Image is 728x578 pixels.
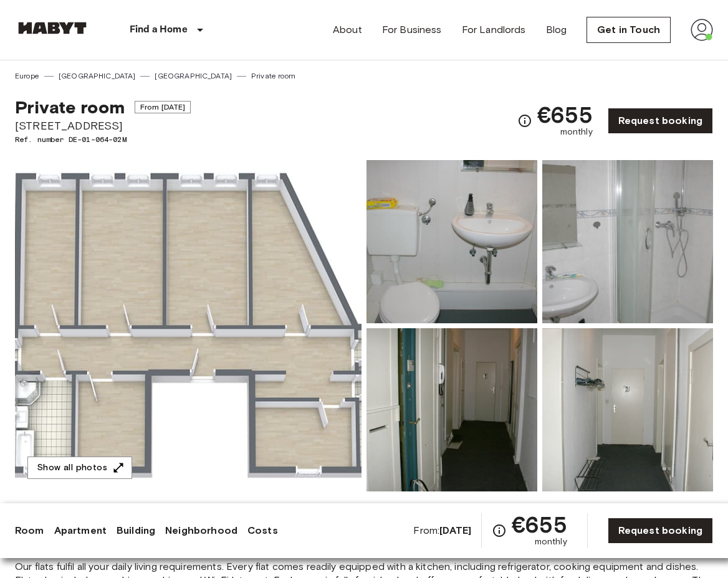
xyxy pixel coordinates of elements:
[542,160,713,323] img: Picture of unit DE-01-064-02M
[247,523,278,538] a: Costs
[15,70,39,82] a: Europe
[537,103,593,126] span: €655
[608,518,713,544] a: Request booking
[15,118,191,134] span: [STREET_ADDRESS]
[535,536,567,548] span: monthly
[492,523,507,538] svg: Check cost overview for full price breakdown. Please note that discounts apply to new joiners onl...
[15,22,90,34] img: Habyt
[15,160,362,491] img: Marketing picture of unit DE-01-064-02M
[691,19,713,41] img: avatar
[27,457,132,480] button: Show all photos
[439,524,471,536] b: [DATE]
[413,524,471,538] span: From:
[542,328,713,491] img: Picture of unit DE-01-064-02M
[15,97,125,118] span: Private room
[462,22,526,37] a: For Landlords
[608,108,713,134] a: Request booking
[54,523,107,538] a: Apartment
[517,113,532,128] svg: Check cost overview for full price breakdown. Please note that discounts apply to new joiners onl...
[512,513,567,536] span: €655
[130,22,188,37] p: Find a Home
[117,523,155,538] a: Building
[560,126,593,138] span: monthly
[366,328,537,491] img: Picture of unit DE-01-064-02M
[59,70,136,82] a: [GEOGRAPHIC_DATA]
[587,17,671,43] a: Get in Touch
[15,523,44,538] a: Room
[333,22,362,37] a: About
[135,101,191,113] span: From [DATE]
[546,22,567,37] a: Blog
[165,523,237,538] a: Neighborhood
[15,134,191,145] span: Ref. number DE-01-064-02M
[251,70,295,82] a: Private room
[382,22,442,37] a: For Business
[155,70,232,82] a: [GEOGRAPHIC_DATA]
[366,160,537,323] img: Picture of unit DE-01-064-02M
